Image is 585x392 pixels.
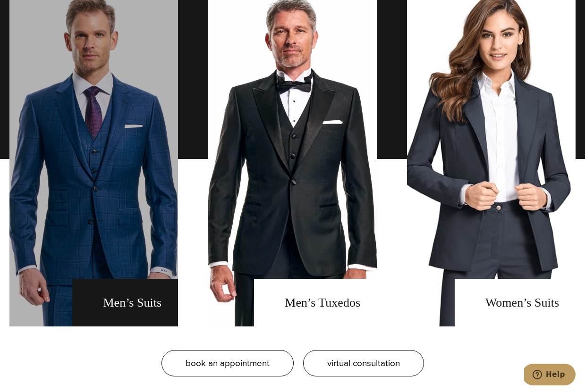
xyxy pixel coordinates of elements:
span: virtual consultation [327,356,400,370]
a: book an appointment [161,350,294,376]
iframe: Opens a widget where you can chat to one of our agents [524,364,576,387]
span: book an appointment [186,356,270,370]
a: virtual consultation [303,350,424,376]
